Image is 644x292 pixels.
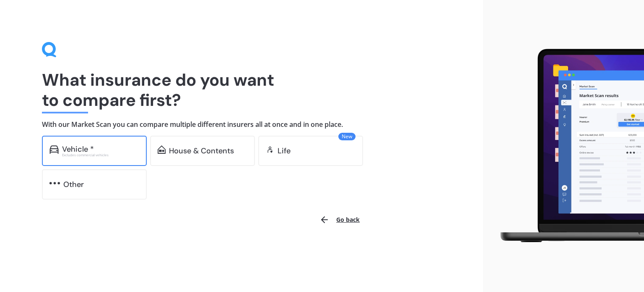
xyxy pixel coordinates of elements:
div: Life [278,147,291,155]
div: Excludes commercial vehicles [62,153,139,157]
img: other.81dba5aafe580aa69f38.svg [49,179,60,187]
div: Vehicle * [62,145,94,153]
img: laptop.webp [490,45,644,247]
img: car.f15378c7a67c060ca3f3.svg [49,145,59,154]
div: House & Contents [169,147,234,155]
img: life.f720d6a2d7cdcd3ad642.svg [266,145,274,154]
div: Other [63,180,84,189]
h4: With our Market Scan you can compare multiple different insurers all at once and in one place. [42,120,441,129]
img: home-and-contents.b802091223b8502ef2dd.svg [158,145,166,154]
h1: What insurance do you want to compare first? [42,70,441,110]
button: Go back [314,210,365,230]
span: New [338,133,356,140]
